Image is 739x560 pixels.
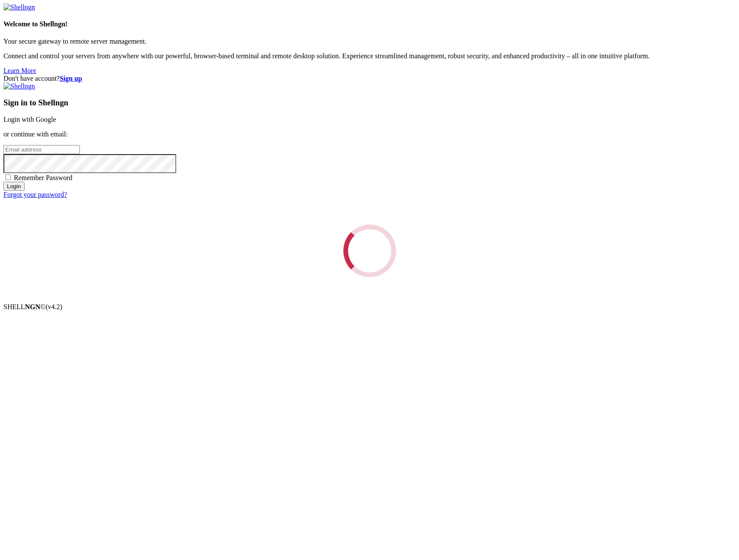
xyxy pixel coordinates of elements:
a: Learn More [3,67,36,74]
img: Shellngn [3,82,35,90]
img: Shellngn [3,3,35,11]
p: Connect and control your servers from anywhere with our powerful, browser-based terminal and remo... [3,52,736,60]
div: Loading... [341,222,398,279]
h4: Welcome to Shellngn! [3,20,736,28]
input: Remember Password [5,174,11,180]
a: Forgot your password? [3,191,67,198]
a: Sign up [60,75,82,82]
input: Login [3,182,25,191]
input: Email address [3,145,80,154]
span: SHELL © [3,303,62,310]
p: or continue with email: [3,130,736,138]
a: Login with Google [3,116,56,123]
b: NGN [25,303,41,310]
p: Your secure gateway to remote server management. [3,38,736,45]
div: Don't have account? [3,75,736,82]
h3: Sign in to Shellngn [3,98,736,108]
span: 4.2.0 [46,303,63,310]
span: Remember Password [14,174,73,181]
